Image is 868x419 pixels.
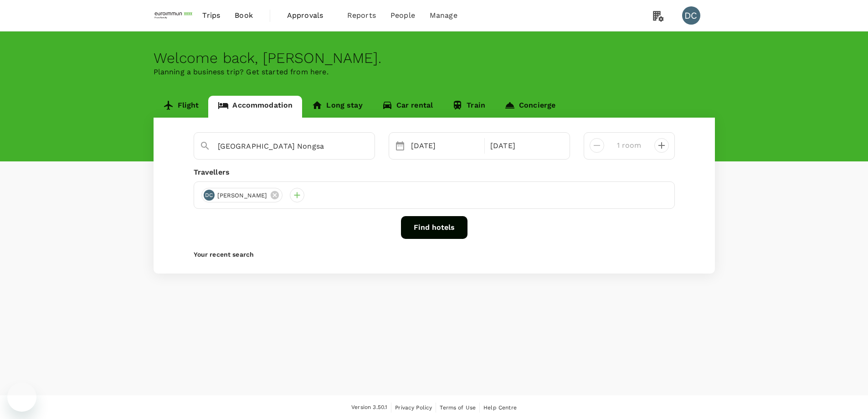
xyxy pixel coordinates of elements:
input: Search cities, hotels, work locations [218,139,344,153]
span: Book [235,10,253,21]
div: [DATE] [407,137,483,155]
span: Version 3.50.1 [351,403,387,412]
span: Trips [202,10,220,21]
a: Privacy Policy [395,403,432,413]
span: Help Centre [483,404,517,411]
a: Terms of Use [440,403,476,413]
span: Reports [347,10,376,21]
img: EUROIMMUN (South East Asia) Pte. Ltd. [154,5,195,26]
div: [DATE] [487,137,562,155]
button: decrease [654,138,669,153]
iframe: Button to launch messaging window [7,383,36,412]
div: DC[PERSON_NAME] [201,188,283,202]
div: Welcome back , [PERSON_NAME] . [154,50,715,67]
div: DC [204,190,215,201]
a: Car rental [372,96,443,118]
span: Privacy Policy [395,404,432,411]
div: Travellers [194,167,675,178]
p: Your recent search [194,250,675,259]
div: DC [682,6,700,25]
input: Add rooms [611,138,647,153]
span: People [390,10,415,21]
a: Long stay [302,96,372,118]
a: Accommodation [208,96,302,118]
span: Terms of Use [440,404,476,411]
a: Help Centre [483,403,517,413]
span: Manage [430,10,457,21]
a: Flight [154,96,209,118]
p: Planning a business trip? Get started from here. [154,67,715,78]
a: Concierge [495,96,565,118]
a: Train [442,96,495,118]
button: Open [368,145,370,147]
span: Approvals [287,10,333,21]
button: Find hotels [401,216,467,239]
span: [PERSON_NAME] [212,191,273,200]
